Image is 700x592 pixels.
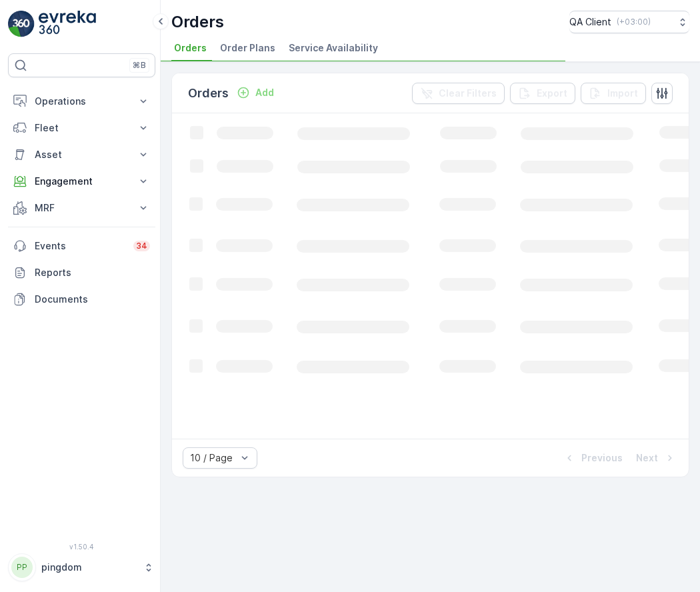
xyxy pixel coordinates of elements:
[35,293,150,306] p: Documents
[581,83,646,104] button: Import
[35,239,125,253] p: Events
[35,121,129,135] p: Fleet
[8,11,35,37] img: logo
[412,83,505,104] button: Clear Filters
[607,87,638,100] p: Import
[8,286,155,313] a: Documents
[8,543,155,551] span: v 1.50.4
[561,450,624,466] button: Previous
[133,60,146,71] p: ⌘B
[8,553,155,581] button: PPpingdom
[510,83,575,104] button: Export
[255,86,274,99] p: Add
[231,85,279,101] button: Add
[8,141,155,168] button: Asset
[171,11,224,33] p: Orders
[289,41,378,55] span: Service Availability
[636,451,658,465] p: Next
[439,87,497,100] p: Clear Filters
[569,15,611,29] p: QA Client
[8,233,155,259] a: Events34
[35,148,129,161] p: Asset
[8,259,155,286] a: Reports
[8,168,155,195] button: Engagement
[635,450,678,466] button: Next
[41,561,137,574] p: pingdom
[11,557,33,578] div: PP
[35,95,129,108] p: Operations
[220,41,275,55] span: Order Plans
[174,41,207,55] span: Orders
[8,115,155,141] button: Fleet
[35,201,129,215] p: MRF
[617,17,651,27] p: ( +03:00 )
[188,84,229,103] p: Orders
[136,241,147,251] p: 34
[35,175,129,188] p: Engagement
[581,451,623,465] p: Previous
[569,11,689,33] button: QA Client(+03:00)
[537,87,567,100] p: Export
[8,88,155,115] button: Operations
[39,11,96,37] img: logo_light-DOdMpM7g.png
[8,195,155,221] button: MRF
[35,266,150,279] p: Reports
